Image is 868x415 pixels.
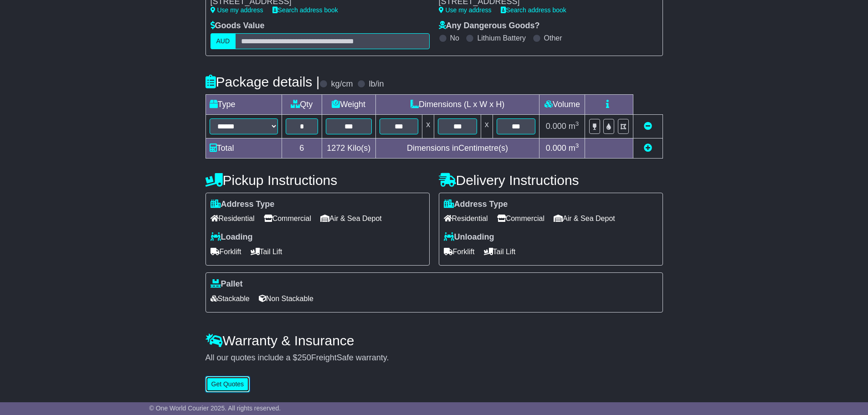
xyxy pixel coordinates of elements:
[320,211,382,225] span: Air & Sea Depot
[439,21,540,31] label: Any Dangerous Goods?
[211,211,255,225] span: Residential
[211,21,265,31] label: Goods Value
[211,232,253,242] label: Loading
[205,94,282,114] td: Type
[251,245,282,259] span: Tail Lift
[450,34,459,42] label: No
[282,138,322,158] td: 6
[322,94,375,114] td: Weight
[205,138,282,158] td: Total
[322,138,375,158] td: Kilo(s)
[439,173,663,188] h4: Delivery Instructions
[439,6,492,14] a: Use my address
[569,143,579,153] span: m
[211,292,250,306] span: Stackable
[205,74,320,89] h4: Package details |
[205,333,663,348] h4: Warranty & Insurance
[259,292,313,306] span: Non Stackable
[546,122,566,131] span: 0.000
[375,94,539,114] td: Dimensions (L x W x H)
[444,232,494,242] label: Unloading
[375,138,539,158] td: Dimensions in Centimetre(s)
[211,279,243,289] label: Pallet
[422,114,434,138] td: x
[205,173,430,188] h4: Pickup Instructions
[497,211,544,225] span: Commercial
[327,143,345,153] span: 1272
[569,122,579,131] span: m
[644,143,652,153] a: Add new item
[501,6,566,14] a: Search address book
[211,6,263,14] a: Use my address
[331,79,353,89] label: kg/cm
[481,114,493,138] td: x
[282,94,322,114] td: Qty
[205,376,250,392] button: Get Quotes
[575,142,579,149] sup: 3
[149,405,281,412] span: © One World Courier 2025. All rights reserved.
[264,211,311,225] span: Commercial
[546,143,566,153] span: 0.000
[477,34,526,42] label: Lithium Battery
[644,122,652,131] a: Remove this item
[369,79,384,89] label: lb/in
[444,245,475,259] span: Forklift
[554,211,615,225] span: Air & Sea Depot
[444,200,508,210] label: Address Type
[444,211,488,225] span: Residential
[484,245,516,259] span: Tail Lift
[544,34,562,42] label: Other
[298,353,311,362] span: 250
[272,6,338,14] a: Search address book
[211,33,236,49] label: AUD
[539,94,585,114] td: Volume
[575,120,579,127] sup: 3
[211,245,241,259] span: Forklift
[211,200,275,210] label: Address Type
[205,353,663,363] div: All our quotes include a $ FreightSafe warranty.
